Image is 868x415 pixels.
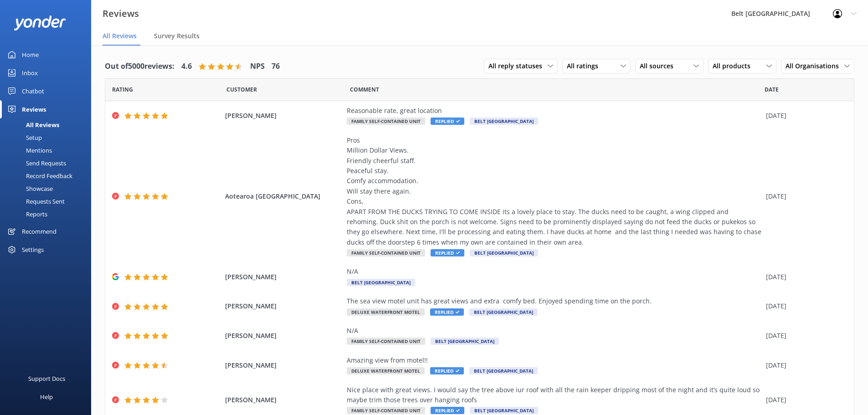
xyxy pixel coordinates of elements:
span: Aotearoa [GEOGRAPHIC_DATA] [225,191,343,201]
span: Belt [GEOGRAPHIC_DATA] [470,407,538,414]
span: [PERSON_NAME] [225,395,343,405]
div: Chatbot [22,82,44,100]
span: Belt [GEOGRAPHIC_DATA] [470,118,538,125]
div: N/A [347,326,761,336]
a: Reports [5,208,91,220]
span: Belt [GEOGRAPHIC_DATA] [347,279,415,286]
div: Showcase [5,182,53,195]
a: Requests Sent [5,195,91,208]
div: Nice place with great views. I would say the tree above iur roof with all the rain keeper drippin... [347,385,761,405]
span: Family Self-Contained Unit [347,249,425,256]
div: [DATE] [766,272,842,282]
div: Settings [22,241,44,259]
div: N/A [347,266,761,277]
span: Family Self-Contained Unit [347,118,425,125]
div: Support Docs [28,369,65,388]
span: All Organisations [786,61,844,71]
div: [DATE] [766,191,842,201]
span: Deluxe Waterfront Motel [347,367,425,374]
div: [DATE] [766,331,842,341]
span: Family Self-Contained Unit [347,407,425,414]
span: Replied [431,249,464,256]
span: All products [713,61,756,71]
div: Help [40,388,53,406]
div: Setup [5,131,42,144]
h3: Reviews [103,6,139,21]
img: yonder-white-logo.png [14,15,66,31]
span: Replied [430,308,464,316]
a: Send Requests [5,157,91,169]
h4: NPS [250,61,265,72]
h4: 76 [272,61,280,72]
span: [PERSON_NAME] [225,301,343,311]
div: Record Feedback [5,169,72,182]
div: Send Requests [5,157,66,169]
span: [PERSON_NAME] [225,111,343,121]
span: Replied [431,118,464,125]
span: Deluxe Waterfront Motel [347,308,425,316]
div: Home [22,46,39,64]
span: All sources [640,61,679,71]
span: All reply statuses [488,61,548,71]
h4: Out of 5000 reviews: [105,61,175,72]
a: All Reviews [5,118,91,131]
span: [PERSON_NAME] [225,360,343,370]
div: Amazing view from motel!! [347,355,761,365]
span: Date [226,85,257,94]
div: Pros Million Dollar Views. Friendly cheerful staff. Peaceful stay. Comfy accommodation. Will stay... [347,135,761,247]
span: Question [350,85,379,94]
span: Survey Results [154,31,200,41]
div: Reviews [22,100,46,118]
div: Reports [5,208,47,220]
a: Showcase [5,182,91,195]
a: Record Feedback [5,169,91,182]
span: Belt [GEOGRAPHIC_DATA] [469,367,538,374]
span: Belt [GEOGRAPHIC_DATA] [431,338,499,345]
span: Date [765,85,779,94]
div: Mentions [5,144,52,157]
h4: 4.6 [181,61,192,72]
span: [PERSON_NAME] [225,272,343,282]
a: Mentions [5,144,91,157]
span: Date [112,85,133,94]
div: Recommend [22,222,56,241]
div: Reasonable rate, great location [347,106,761,116]
a: Setup [5,131,91,144]
div: [DATE] [766,360,842,370]
div: Inbox [22,64,38,82]
span: Replied [431,407,464,414]
span: All Reviews [103,31,137,41]
span: Family Self-Contained Unit [347,338,425,345]
div: [DATE] [766,111,842,121]
span: Belt [GEOGRAPHIC_DATA] [470,249,538,256]
span: Replied [430,367,464,374]
span: [PERSON_NAME] [225,331,343,341]
div: Requests Sent [5,195,65,208]
div: All Reviews [5,118,59,131]
span: All ratings [567,61,604,71]
div: [DATE] [766,301,842,311]
div: The sea view motel unit has great views and extra comfy bed. Enjoyed spending time on the porch. [347,296,761,306]
span: Belt [GEOGRAPHIC_DATA] [469,308,538,316]
div: [DATE] [766,395,842,405]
